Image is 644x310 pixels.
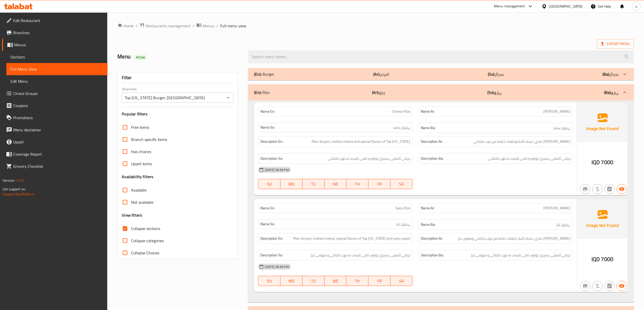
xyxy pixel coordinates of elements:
span: WE [327,180,345,188]
a: Edit Menu [6,75,108,87]
button: WE [325,276,347,286]
strong: Name Ar: [421,109,435,114]
h2: Menu [117,53,242,60]
span: Branch specific items [131,136,167,142]
p: البرجر [373,71,389,77]
span: WE [327,277,345,285]
a: Menus [196,23,214,29]
strong: Name So: [260,125,275,130]
span: IQD [592,254,600,264]
span: a [635,4,637,9]
span: Upsell [13,139,103,145]
button: Purchased item [592,184,602,194]
span: Choice Groups [13,90,103,96]
button: Available [617,281,627,291]
span: Export Menu [601,41,630,47]
span: FR [370,180,388,188]
span: Active [134,55,147,60]
li: / [136,23,137,29]
span: Available [131,187,147,193]
span: Get support on: [3,186,26,192]
div: (En): Burger(Ar):البرجر(So):بەرگر(Ba):بەرگر [248,100,634,302]
p: ڕیزۆ [487,89,502,95]
span: SA [392,180,410,188]
a: Home [117,23,134,29]
img: Ae5nvW7+0k+MAAAAAElFTkSuQmCC [577,102,628,142]
strong: Description Ba: [421,252,443,258]
span: بریانی ئاسایی، پەنیری تواوە و تامی تایبەت لە تۆپ کنتاکی [488,155,570,162]
button: SA [390,179,413,189]
li: / [193,23,194,29]
span: Promotions [13,115,103,121]
span: [PERSON_NAME] [543,205,570,211]
button: TH [346,179,368,189]
span: Export Menu [597,39,634,49]
b: (En): [254,89,261,96]
button: MO [280,276,302,286]
span: Not available [131,199,153,205]
span: Sections [10,54,103,60]
span: Full Menu View [10,66,103,72]
a: Branches [2,27,108,39]
span: Menu disclaimer [13,127,103,133]
span: Full menu view [220,23,246,29]
strong: Name Ba: [421,221,435,228]
p: Rizo [254,89,270,95]
a: Upsell [2,136,108,148]
div: [GEOGRAPHIC_DATA] [549,4,582,9]
span: Menus [14,42,103,48]
h3: View filters [122,212,142,218]
span: SU [260,277,278,285]
b: (Ba): [602,70,610,78]
div: Filter [122,72,234,83]
span: Plain biryani, melted cheese and special flavors of Top Kentucky [312,138,410,145]
span: [PERSON_NAME] [543,109,570,114]
button: Open [225,94,232,101]
button: MO [280,179,302,189]
span: Collapse sections [131,225,160,232]
a: Coverage Report [2,148,108,160]
a: Grocery Checklist [2,160,108,172]
span: ڕیزۆی پەنیر [553,125,570,131]
span: Edit Menu [10,78,103,84]
span: TU [305,277,323,285]
strong: Description En: [260,235,283,242]
span: 1.0.0 [16,177,24,184]
span: Branches [13,30,103,36]
a: Support.OpsPlatform [3,191,35,197]
span: Cheese Rizo [392,109,410,114]
button: SU [258,179,280,189]
strong: Description En: [260,138,283,145]
strong: Name En: [260,109,275,114]
strong: Description Ba: [421,155,443,162]
button: Not branch specific item [580,281,590,291]
p: بەرگر [488,71,504,77]
b: (Ar): [372,89,379,96]
strong: Name So: [260,221,275,227]
span: بریانی ئاسایی، پەنیری تواوە و تامی تایبەت لە تۆپ کنتاکی [328,155,410,162]
button: WE [325,179,347,189]
span: Edit Restaurant [13,17,103,24]
h3: Popular filters [122,111,234,117]
span: Collapse categories [131,238,164,244]
strong: Description So: [260,252,283,258]
a: Menu disclaimer [2,124,108,136]
span: بریانی ئاسایی، پەنیری تواوە، تامی تایبەت لە تۆپ کنتاکی و سۆسی تیژ [471,252,570,258]
span: Version: [3,177,15,184]
a: Coupons [2,99,108,112]
span: SU [260,180,278,188]
div: Menu-management [494,3,525,9]
div: (En): Burger(Ar):البرجر(So):بەرگر(Ba):بەرگر [248,68,634,80]
strong: Name Ar: [421,205,435,211]
span: [DATE] 06:39 PM [263,264,291,269]
button: Not branch specific item [580,184,590,194]
span: Coupons [13,102,103,109]
span: Menus [203,23,214,29]
span: بریانی ئاسایی، پەنیری تواوە، تامی تایبەت لە تۆپ کنتاکی و سۆسی تیژ [311,252,410,258]
span: ڕیزۆی تیژ [396,221,410,227]
button: TU [302,276,325,286]
b: (So): [487,89,494,96]
span: Restaurants management [146,23,191,29]
a: Edit Restaurant [2,14,108,27]
strong: Description Ar: [421,235,443,242]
